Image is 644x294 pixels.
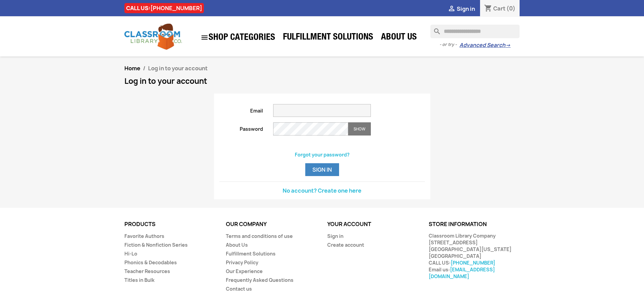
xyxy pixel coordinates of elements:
input: Search [430,25,520,38]
span: (0) [506,5,516,12]
button: Sign in [305,163,339,176]
button: Show [348,122,371,136]
a: Frequently Asked Questions [226,277,293,283]
label: Password [214,122,268,132]
span: Sign in [457,5,475,13]
a: Sign in [327,233,343,239]
a: Contact us [226,286,252,292]
a: Titles in Bulk [124,277,154,283]
a: Fiction & Nonfiction Series [124,242,188,248]
p: Our company [226,221,317,227]
div: CALL US: [124,3,204,13]
div: Classroom Library Company [STREET_ADDRESS] [GEOGRAPHIC_DATA][US_STATE] [GEOGRAPHIC_DATA] CALL US:... [429,232,520,280]
a: Advanced Search→ [459,42,510,49]
a: [EMAIL_ADDRESS][DOMAIN_NAME] [429,266,495,279]
a: Forgot your password? [295,151,350,158]
h1: Log in to your account [124,77,520,85]
span: Cart [493,5,505,12]
span: → [505,42,510,49]
a: [PHONE_NUMBER] [150,4,202,12]
input: Password input [273,122,348,136]
span: - or try - [439,41,459,48]
a: Create account [327,242,364,248]
a: Our Experience [226,268,263,274]
a: Fulfillment Solutions [280,31,377,45]
i: search [430,25,438,33]
a: About Us [378,31,420,45]
a: Your account [327,220,371,228]
img: Classroom Library Company [124,24,182,50]
i:  [200,33,209,42]
i: shopping_cart [484,5,492,13]
a: Teacher Resources [124,268,170,274]
a: Privacy Policy [226,259,258,266]
label: Email [214,104,268,114]
a: About Us [226,242,248,248]
a: No account? Create one here [283,187,361,194]
a: Phonics & Decodables [124,259,177,266]
a:  Sign in [448,5,475,13]
p: Store information [429,221,520,227]
p: Products [124,221,216,227]
span: Log in to your account [148,65,208,72]
a: Hi-Lo [124,250,137,257]
a: Favorite Authors [124,233,164,239]
a: [PHONE_NUMBER] [451,260,495,266]
a: Home [124,65,140,72]
a: SHOP CATEGORIES [197,30,279,45]
i:  [448,5,456,13]
a: Terms and conditions of use [226,233,293,239]
a: Fulfillment Solutions [226,250,276,257]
